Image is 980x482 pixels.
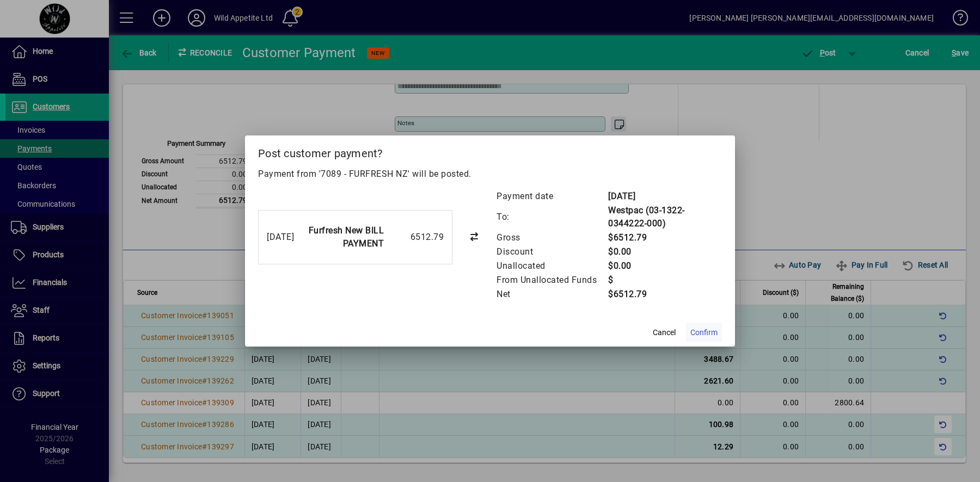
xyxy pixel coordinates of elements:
[608,287,722,301] td: $6512.79
[496,273,608,287] td: From Unallocated Funds
[258,168,722,181] p: Payment from '7089 - FURFRESH NZ' will be posted.
[496,287,608,301] td: Net
[608,189,722,203] td: [DATE]
[647,323,682,342] button: Cancel
[686,323,722,342] button: Confirm
[608,231,722,245] td: $6512.79
[653,327,676,338] span: Cancel
[496,203,608,231] td: To:
[245,135,735,167] h2: Post customer payment?
[496,189,608,203] td: Payment date
[608,273,722,287] td: $
[608,203,722,231] td: Westpac (03-1322-0344222-000)
[608,245,722,259] td: $0.00
[496,231,608,245] td: Gross
[496,245,608,259] td: Discount
[267,231,296,244] div: [DATE]
[608,259,722,273] td: $0.00
[389,231,444,244] div: 6512.79
[690,327,718,338] span: Confirm
[496,259,608,273] td: Unallocated
[309,225,384,249] strong: Furfresh New BILL PAYMENT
